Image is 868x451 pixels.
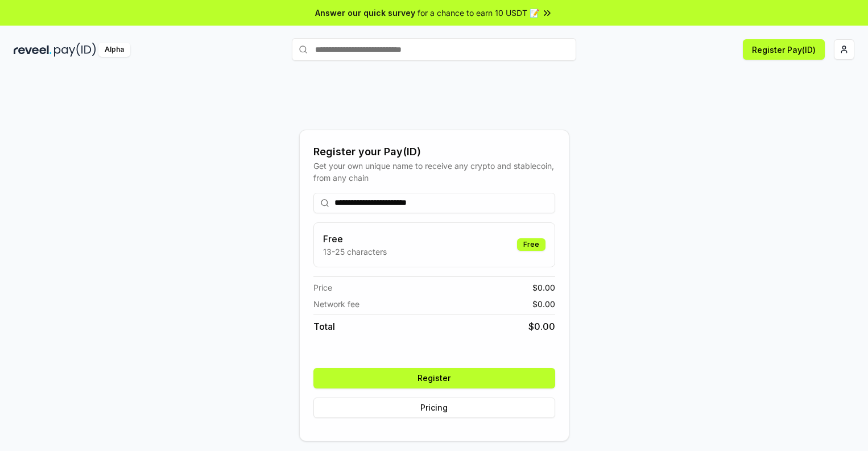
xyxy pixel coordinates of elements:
[14,43,52,57] img: reveel_dark
[532,298,555,310] span: $ 0.00
[315,7,415,19] span: Answer our quick survey
[54,43,96,57] img: pay_id
[313,320,335,333] span: Total
[98,43,130,57] div: Alpha
[528,320,555,333] span: $ 0.00
[313,298,359,310] span: Network fee
[313,368,555,388] button: Register
[313,398,555,418] button: Pricing
[418,7,539,19] span: for a chance to earn 10 USDT 📝
[323,246,387,258] p: 13-25 characters
[313,282,332,293] span: Price
[743,39,825,60] button: Register Pay(ID)
[532,282,555,293] span: $ 0.00
[517,238,545,251] div: Free
[313,144,555,160] div: Register your Pay(ID)
[323,232,387,246] h3: Free
[313,160,555,184] div: Get your own unique name to receive any crypto and stablecoin, from any chain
